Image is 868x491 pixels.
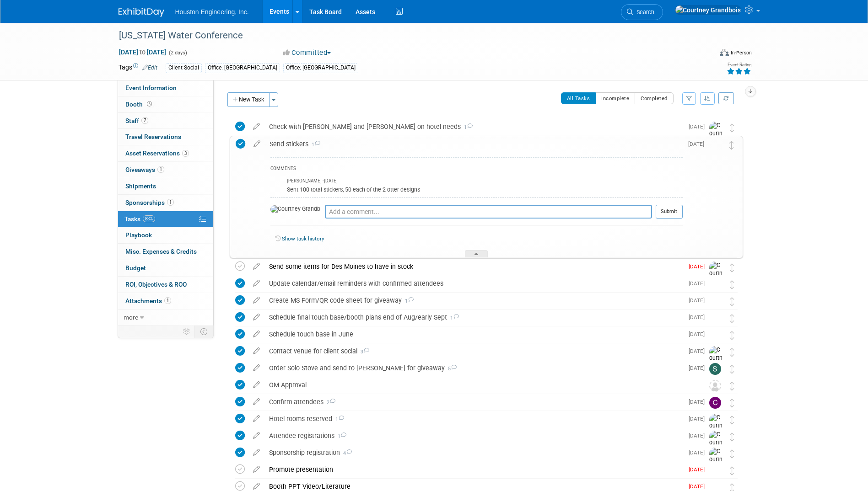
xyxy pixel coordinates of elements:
[709,278,721,290] img: Heidi Joarnt
[264,310,683,325] div: Schedule final touch base/booth plans end of Aug/early Sept
[658,48,752,61] div: Event Format
[730,331,734,340] i: Move task
[166,63,202,73] div: Client Social
[179,326,195,337] td: Personalize Event Tab Strip
[264,377,691,393] div: OM Approval
[730,280,734,289] i: Move task
[727,63,751,67] div: Event Rating
[248,313,264,321] a: edit
[689,483,709,490] span: [DATE]
[248,381,264,389] a: edit
[168,50,187,56] span: (2 days)
[402,298,414,304] span: 1
[720,49,729,56] img: Format-Inperson.png
[182,150,189,157] span: 3
[119,63,157,73] td: Tags
[264,360,683,376] div: Order Solo Stove and send to [PERSON_NAME] for giveaway
[249,140,265,148] a: edit
[118,162,213,178] a: Giveaways1
[116,27,698,44] div: [US_STATE] Water Conference
[125,297,171,304] span: Attachments
[332,416,344,422] span: 1
[730,449,734,458] i: Move task
[264,326,683,342] div: Schedule touch base in June
[709,295,721,307] img: Heidi Joarnt
[194,326,213,337] td: Toggle Event Tabs
[635,92,674,104] button: Completed
[308,142,320,148] span: 1
[118,80,213,96] a: Event Information
[447,315,459,321] span: 1
[265,136,683,152] div: Send stickers
[561,92,596,104] button: All Tasks
[445,366,457,372] span: 5
[118,211,213,227] a: Tasks83%
[730,123,734,132] i: Move task
[118,129,213,145] a: Travel Reservations
[118,310,213,326] a: more
[264,259,683,274] div: Send some items for Des Moines to have in stock
[709,363,721,375] img: Savannah Hartsoch
[656,205,683,219] button: Submit
[119,48,167,56] span: [DATE] [DATE]
[157,166,164,173] span: 1
[730,49,752,56] div: In-Person
[248,465,264,474] a: edit
[248,482,264,491] a: edit
[118,244,213,260] a: Misc. Expenses & Credits
[118,145,213,161] a: Asset Reservations3
[264,119,683,134] div: Check with [PERSON_NAME] and [PERSON_NAME] on hotel needs
[125,166,164,173] span: Giveaways
[205,63,280,73] div: Office: [GEOGRAPHIC_DATA]
[118,178,213,194] a: Shipments
[125,149,189,157] span: Asset Reservations
[264,445,683,460] div: Sponsorship registration
[118,293,213,309] a: Attachments1
[730,382,734,390] i: Move task
[118,195,213,211] a: Sponsorships1
[334,433,346,439] span: 1
[675,5,741,15] img: Courtney Grandbois
[138,48,147,56] span: to
[323,400,335,406] span: 2
[730,399,734,407] i: Move task
[709,431,723,471] img: Courtney Grandbois
[145,101,154,107] span: Booth not reserved yet
[621,4,663,20] a: Search
[709,312,721,324] img: Heidi Joarnt
[282,235,324,242] a: Show task history
[709,122,723,162] img: Courtney Grandbois
[730,365,734,374] i: Move task
[287,178,338,184] span: [PERSON_NAME] - [DATE]
[689,432,709,439] span: [DATE]
[283,63,358,73] div: Office: [GEOGRAPHIC_DATA]
[709,329,721,341] img: Heidi Joarnt
[125,199,174,206] span: Sponsorships
[264,462,683,477] div: Promote presentation
[264,428,683,443] div: Attendee registrations
[709,464,721,476] img: Heidi Joarnt
[689,331,709,337] span: [DATE]
[730,297,734,306] i: Move task
[287,185,683,193] div: Sent 100 total stickers, 50 each of the 2 otter designs
[689,416,709,422] span: [DATE]
[718,92,734,104] a: Refresh
[689,399,709,405] span: [DATE]
[248,123,264,131] a: edit
[248,330,264,338] a: edit
[689,297,709,304] span: [DATE]
[689,365,709,371] span: [DATE]
[688,141,709,147] span: [DATE]
[633,9,654,16] span: Search
[689,314,709,320] span: [DATE]
[125,248,197,255] span: Misc. Expenses & Credits
[264,394,683,410] div: Confirm attendees
[248,347,264,355] a: edit
[248,448,264,457] a: edit
[175,8,249,16] span: Houston Engineering, Inc.
[357,349,369,355] span: 3
[270,205,320,213] img: Courtney Grandbois
[118,277,213,293] a: ROI, Objectives & ROO
[270,165,683,174] div: COMMENTS
[730,314,734,323] i: Move task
